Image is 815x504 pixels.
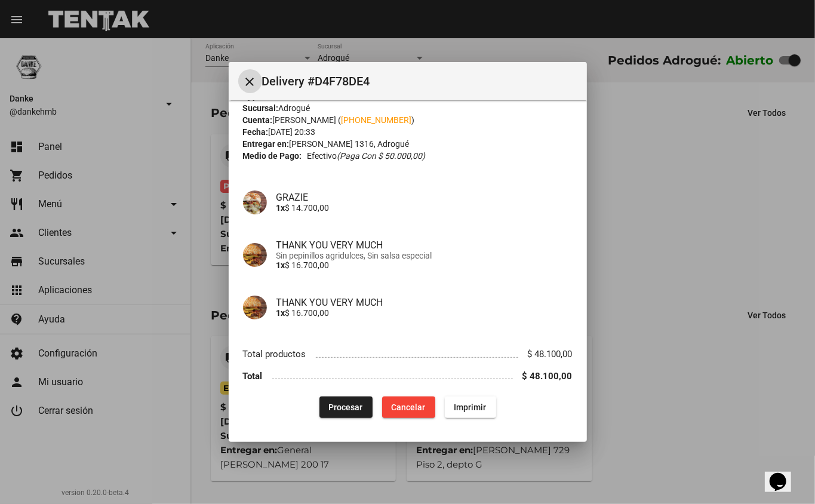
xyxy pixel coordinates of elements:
[445,397,496,418] button: Imprimir
[276,239,573,251] h4: THANK YOU VERY MUCH
[392,402,426,412] span: Cancelar
[276,260,285,270] b: 1x
[276,308,285,318] b: 1x
[337,151,425,161] i: (Paga con $ 50.000,00)
[243,103,279,113] strong: Sucursal:
[276,203,573,213] p: $ 14.700,00
[382,397,435,418] button: Cancelar
[243,296,267,319] img: 60f4cbaf-b0e4-4933-a206-3fb71a262f74.png
[243,114,573,126] div: [PERSON_NAME] ( )
[243,91,260,101] strong: App:
[307,150,425,162] span: Efectivo
[243,127,269,137] strong: Fecha:
[276,192,573,203] h4: GRAZIE
[276,308,573,318] p: $ 16.700,00
[243,75,257,89] mat-icon: Cerrar
[329,402,363,412] span: Procesar
[243,102,573,114] div: Adrogué
[243,139,290,149] strong: Entregar en:
[765,456,803,492] iframe: chat widget
[276,251,573,260] span: Sin pepinillos agridulces, Sin salsa especial
[276,203,285,213] b: 1x
[243,343,573,365] li: Total productos $ 48.100,00
[243,126,573,138] div: [DATE] 20:33
[243,115,273,125] strong: Cuenta:
[243,138,573,150] div: [PERSON_NAME] 1316, Adrogué
[319,397,373,418] button: Procesar
[243,150,302,162] strong: Medio de Pago:
[238,69,262,93] button: Cerrar
[243,190,267,214] img: 38231b67-3d95-44ab-94d1-b5e6824bbf5e.png
[262,72,577,91] span: Delivery #D4F78DE4
[276,260,573,270] p: $ 16.700,00
[276,297,573,308] h4: THANK YOU VERY MUCH
[243,365,573,387] li: Total $ 48.100,00
[243,243,267,267] img: 60f4cbaf-b0e4-4933-a206-3fb71a262f74.png
[454,402,487,412] span: Imprimir
[342,115,412,125] a: [PHONE_NUMBER]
